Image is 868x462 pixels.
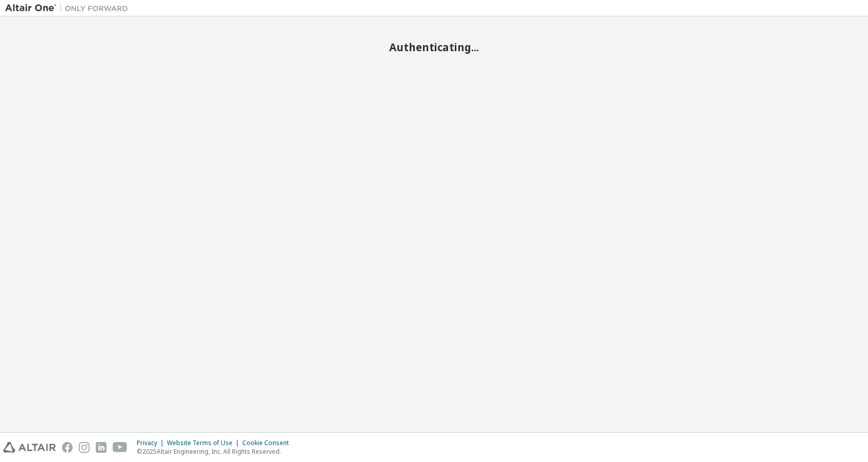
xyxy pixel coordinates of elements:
[113,442,128,453] img: youtube.svg
[96,442,107,453] img: linkedin.svg
[62,442,73,453] img: facebook.svg
[79,442,90,453] img: instagram.svg
[3,442,56,453] img: altair_logo.svg
[137,439,167,447] div: Privacy
[167,439,242,447] div: Website Terms of Use
[5,40,863,54] h2: Authenticating...
[5,3,133,13] img: Altair One
[242,439,295,447] div: Cookie Consent
[137,447,295,456] p: © 2025 Altair Engineering, Inc. All Rights Reserved.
